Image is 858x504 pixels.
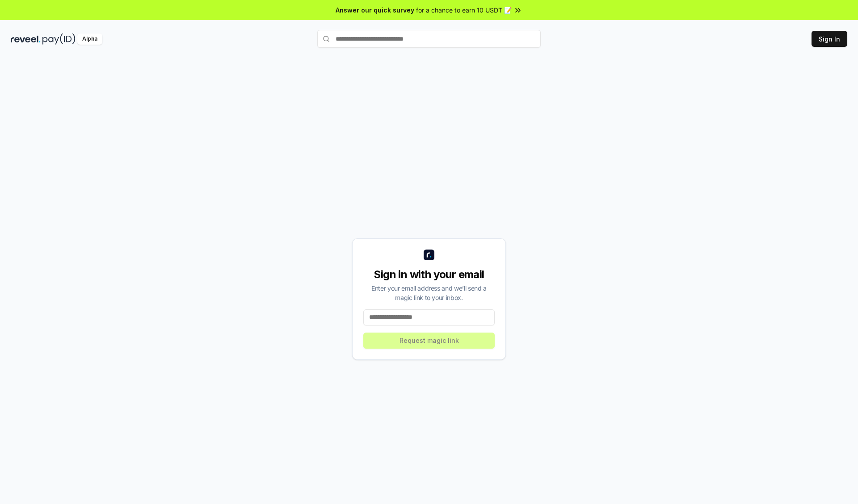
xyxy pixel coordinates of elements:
div: Sign in with your email [363,267,495,282]
div: Enter your email address and we’ll send a magic link to your inbox. [363,283,495,302]
span: for a chance to earn 10 USDT 📝 [416,5,512,15]
div: Alpha [77,33,102,45]
img: logo_small [424,250,434,260]
span: Answer our quick survey [336,5,414,15]
img: reveel_dark [11,33,41,45]
img: pay_id [42,33,76,45]
button: Sign In [812,31,847,47]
